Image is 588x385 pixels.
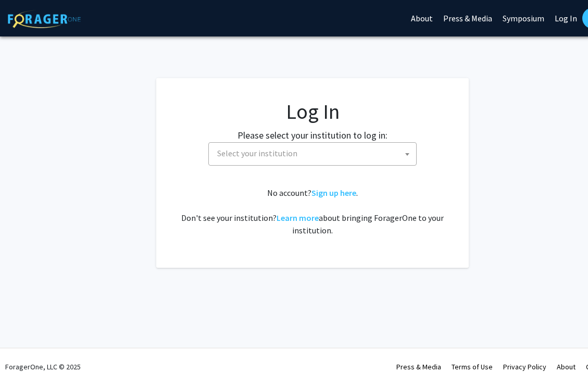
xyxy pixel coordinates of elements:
[557,362,576,371] a: About
[208,142,417,166] span: Select your institution
[277,213,319,223] a: Learn more about bringing ForagerOne to your institution
[177,187,448,237] div: No account? . Don't see your institution? about bringing ForagerOne to your institution.
[311,188,356,198] a: Sign up here
[213,143,416,164] span: Select your institution
[503,362,546,371] a: Privacy Policy
[217,148,297,158] span: Select your institution
[396,362,441,371] a: Press & Media
[177,99,448,124] h1: Log In
[452,362,493,371] a: Terms of Use
[237,128,387,142] label: Please select your institution to log in:
[8,10,81,28] img: ForagerOne Logo
[5,349,81,385] div: ForagerOne, LLC © 2025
